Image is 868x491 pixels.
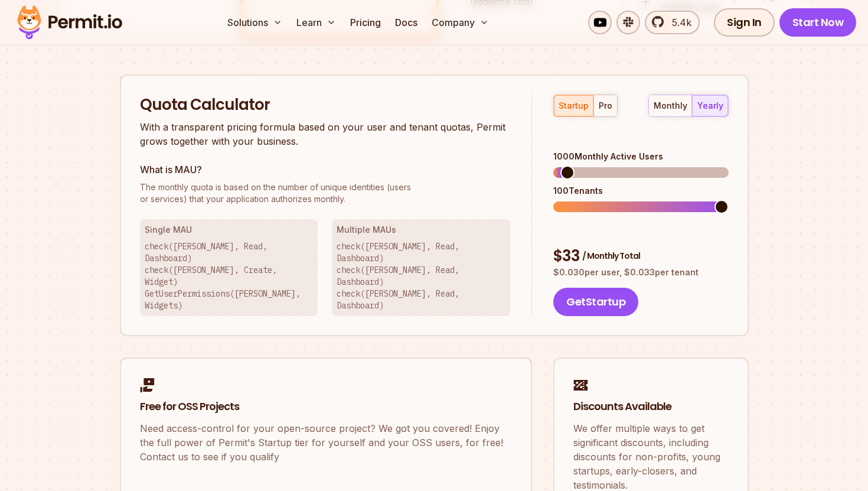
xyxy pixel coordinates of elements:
button: Learn [292,11,341,34]
h3: Single MAU [145,224,314,236]
p: check([PERSON_NAME], Read, Dashboard) check([PERSON_NAME], Create, Widget) GetUserPermissions([PE... [145,240,314,311]
h3: What is MAU? [140,162,511,177]
p: or services) that your application authorizes monthly. [140,181,511,205]
h2: Free for OSS Projects [140,399,512,414]
div: monthly [654,100,687,112]
button: GetStartup [553,288,638,316]
a: Docs [390,11,422,34]
a: Pricing [345,11,386,34]
div: 1000 Monthly Active Users [553,151,728,162]
div: $ 33 [553,246,728,267]
p: With a transparent pricing formula based on your user and tenant quotas, Permit grows together wi... [140,120,511,148]
button: Company [427,11,494,34]
span: The monthly quota is based on the number of unique identities (users [140,181,511,193]
h3: Multiple MAUs [337,224,505,236]
a: Sign In [714,8,775,37]
div: pro [599,100,612,112]
p: Need access-control for your open-source project? We got you covered! Enjoy the full power of Per... [140,421,512,464]
h2: Quota Calculator [140,95,511,116]
div: 100 Tenants [553,185,728,197]
img: Permit logo [12,2,128,43]
p: check([PERSON_NAME], Read, Dashboard) check([PERSON_NAME], Read, Dashboard) check([PERSON_NAME], ... [337,240,505,311]
h2: Discounts Available [573,399,729,414]
span: / Monthly Total [582,250,640,262]
a: 5.4k [645,11,700,34]
a: Start Now [779,8,857,37]
span: 5.4k [665,15,691,30]
p: $ 0.030 per user, $ 0.033 per tenant [553,266,728,278]
button: Solutions [223,11,287,34]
